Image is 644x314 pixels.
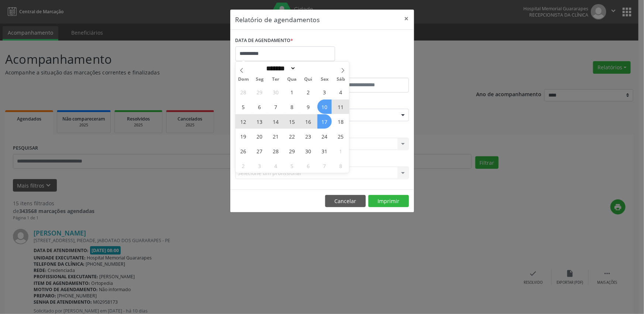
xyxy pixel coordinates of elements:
[324,66,409,78] label: ATÉ
[317,114,332,129] span: Outubro 17, 2025
[235,77,252,82] span: Dom
[269,129,283,143] span: Outubro 21, 2025
[236,144,251,158] span: Outubro 26, 2025
[235,35,293,46] label: DATA DE AGENDAMENTO
[368,195,409,207] button: Imprimir
[285,129,299,143] span: Outubro 22, 2025
[268,77,284,82] span: Ter
[235,15,320,24] h5: Relatório de agendamentos
[399,10,414,28] button: Close
[317,100,332,114] span: Outubro 10, 2025
[252,114,267,129] span: Outubro 13, 2025
[285,85,299,99] span: Outubro 1, 2025
[317,85,332,99] span: Outubro 3, 2025
[301,144,316,158] span: Outubro 30, 2025
[300,77,317,82] span: Qui
[285,100,299,114] span: Outubro 8, 2025
[252,144,267,158] span: Outubro 27, 2025
[325,195,366,207] button: Cancelar
[333,77,349,82] span: Sáb
[334,114,348,129] span: Outubro 18, 2025
[285,144,299,158] span: Outubro 29, 2025
[317,158,332,173] span: Novembro 7, 2025
[269,114,283,129] span: Outubro 14, 2025
[264,64,296,72] select: Month
[334,100,348,114] span: Outubro 11, 2025
[269,144,283,158] span: Outubro 28, 2025
[252,129,267,143] span: Outubro 20, 2025
[236,129,251,143] span: Outubro 19, 2025
[334,158,348,173] span: Novembro 8, 2025
[334,144,348,158] span: Novembro 1, 2025
[301,114,316,129] span: Outubro 16, 2025
[252,100,267,114] span: Outubro 6, 2025
[252,77,268,82] span: Seg
[284,77,300,82] span: Qua
[236,100,251,114] span: Outubro 5, 2025
[301,129,316,143] span: Outubro 23, 2025
[285,158,299,173] span: Novembro 5, 2025
[269,100,283,114] span: Outubro 7, 2025
[301,158,316,173] span: Novembro 6, 2025
[236,158,251,173] span: Novembro 2, 2025
[252,158,267,173] span: Novembro 3, 2025
[269,85,283,99] span: Setembro 30, 2025
[334,129,348,143] span: Outubro 25, 2025
[301,85,316,99] span: Outubro 2, 2025
[334,85,348,99] span: Outubro 4, 2025
[317,77,333,82] span: Sex
[301,100,316,114] span: Outubro 9, 2025
[269,158,283,173] span: Novembro 4, 2025
[285,114,299,129] span: Outubro 15, 2025
[317,129,332,143] span: Outubro 24, 2025
[236,114,251,129] span: Outubro 12, 2025
[296,64,320,72] input: Year
[317,144,332,158] span: Outubro 31, 2025
[236,85,251,99] span: Setembro 28, 2025
[252,85,267,99] span: Setembro 29, 2025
